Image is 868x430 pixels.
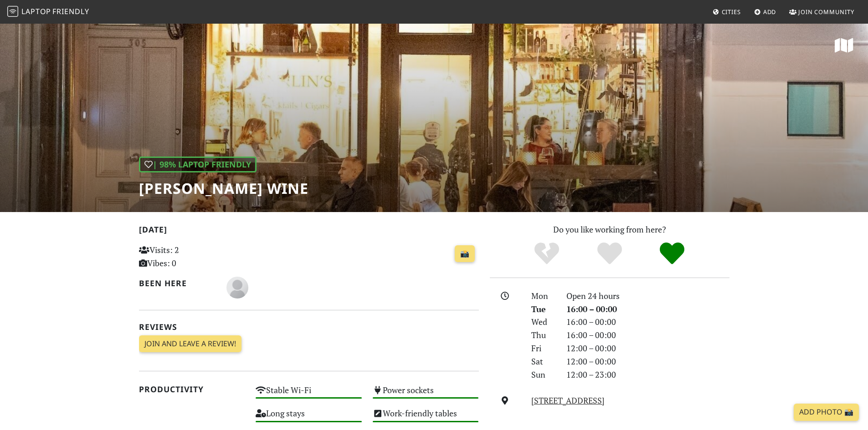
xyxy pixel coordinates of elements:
[561,303,735,316] div: 16:00 – 00:00
[798,8,854,16] span: Join Community
[139,278,216,288] h2: Been here
[709,4,745,20] a: Cities
[21,6,51,16] span: Laptop
[250,406,367,429] div: Long stays
[139,384,245,394] h2: Productivity
[526,355,560,368] div: Sat
[561,355,735,368] div: 12:00 – 00:00
[561,342,735,355] div: 12:00 – 00:00
[526,315,560,329] div: Wed
[641,241,704,266] div: Definitely!
[367,383,484,406] div: Power sockets
[786,4,858,20] a: Join Community
[515,241,578,266] div: No
[526,289,560,303] div: Mon
[367,406,484,429] div: Work-friendly tables
[531,395,605,406] a: [STREET_ADDRESS]
[226,281,248,292] span: Ben S
[52,6,89,16] span: Friendly
[722,8,741,16] span: Cities
[139,322,479,332] h2: Reviews
[490,223,729,236] p: Do you like working from here?
[139,243,245,270] p: Visits: 2 Vibes: 0
[561,315,735,329] div: 16:00 – 00:00
[561,368,735,381] div: 12:00 – 23:00
[250,383,367,406] div: Stable Wi-Fi
[750,4,780,20] a: Add
[139,157,257,172] div: | 98% Laptop Friendly
[226,277,248,298] img: blank-535327c66bd565773addf3077783bbfce4b00ec00e9fd257753287c682c7fa38.png
[7,4,89,20] a: LaptopFriendly LaptopFriendly
[578,241,641,266] div: Yes
[139,225,479,238] h2: [DATE]
[139,335,241,353] a: Join and leave a review!
[526,368,560,381] div: Sun
[561,329,735,342] div: 16:00 – 00:00
[7,6,18,17] img: LaptopFriendly
[763,8,776,16] span: Add
[526,303,560,316] div: Tue
[526,342,560,355] div: Fri
[139,180,308,197] h1: [PERSON_NAME] Wine
[526,329,560,342] div: Thu
[561,289,735,303] div: Open 24 hours
[794,404,859,421] a: Add Photo 📸
[455,245,475,263] a: 📸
